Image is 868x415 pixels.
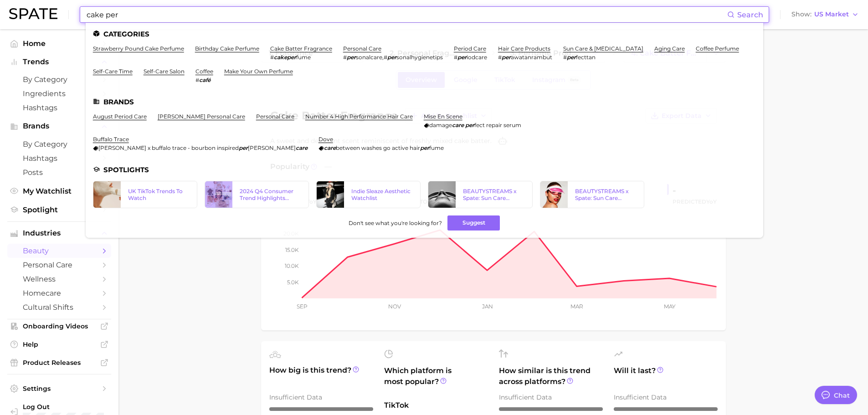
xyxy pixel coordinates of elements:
span: Posts [23,168,96,177]
span: How big is this trend? [269,365,373,387]
a: Hashtags [7,101,111,115]
a: strawberry pound cake perfume [93,45,184,52]
span: fect repair serum [474,122,521,128]
em: per [347,54,356,61]
span: # [343,54,347,61]
a: cake batter fragrance [270,45,332,52]
a: wellness [7,272,111,286]
span: How similar is this trend across platforms? [499,365,603,387]
em: per [567,54,576,61]
div: , [343,54,443,61]
a: hair care products [498,45,550,52]
span: Trends [23,58,96,66]
div: 2024 Q4 Consumer Trend Highlights (TikTok) [240,188,301,201]
span: Product Releases [23,359,96,367]
span: sonalcare [356,54,382,61]
div: – / 10 [614,407,718,411]
span: Don't see what you're looking for? [349,220,442,226]
a: Onboarding Videos [7,319,111,333]
span: [PERSON_NAME] x buffalo trace - bourbon inspired [98,144,239,151]
a: Spotlight [7,203,111,217]
a: personal care [343,45,381,52]
em: care [324,144,336,151]
span: Industries [23,229,96,237]
span: Brands [23,122,96,130]
span: Which platform is most popular? [384,365,488,395]
div: BEAUTYSTREAMS x Spate: Sun Care Brands [463,188,524,201]
div: Insufficient Data [499,392,603,403]
span: # [384,54,387,61]
span: Search [737,10,763,19]
a: Hashtags [7,151,111,165]
a: Settings [7,382,111,395]
a: [PERSON_NAME] personal care [158,113,245,120]
a: personal care [7,258,111,272]
span: # [195,77,199,83]
button: Brands [7,119,111,133]
div: BEAUTYSTREAMS x Spate: Sun Care Overview [575,188,637,201]
a: aging care [654,45,685,52]
em: per [465,122,474,128]
span: awatanrambut [511,54,552,61]
span: sonalhygienetips [396,54,443,61]
div: UK TikTok Trends To Watch [128,188,190,201]
em: care [296,144,308,151]
span: Spotlight [23,205,96,214]
tspan: Mar [570,303,583,310]
span: wellness [23,275,96,283]
button: Suggest [447,215,500,231]
span: Ingredients [23,89,96,98]
a: Home [7,36,111,51]
a: make your own perfume [224,68,293,75]
a: BEAUTYSTREAMS x Spate: Sun Care Brands [428,181,532,208]
span: damage [429,122,452,128]
span: by Category [23,140,96,149]
li: Spotlights [93,166,756,174]
div: – / 10 [499,407,603,411]
a: beauty [7,244,111,258]
div: Insufficient Data [614,392,718,403]
span: # [270,54,274,61]
em: per [502,54,511,61]
a: Ingredients [7,87,111,101]
span: homecare [23,289,96,297]
span: Home [23,39,96,48]
a: coffee [195,68,213,75]
span: My Watchlist [23,187,96,195]
a: mise en scene [424,113,462,120]
tspan: May [663,303,675,310]
span: by Category [23,75,96,84]
li: Categories [93,30,756,38]
tspan: Nov [388,303,401,310]
a: Help [7,338,111,351]
a: UK TikTok Trends To Watch [93,181,197,208]
a: Posts [7,165,111,179]
span: Onboarding Videos [23,322,96,330]
span: [PERSON_NAME] [248,144,296,151]
span: fume [429,144,444,151]
a: coffee perfume [696,45,739,52]
a: self-care time [93,68,133,75]
img: SPATE [9,8,57,19]
span: between washes go active hair [336,144,420,151]
button: ShowUS Market [789,9,861,20]
a: by Category [7,137,111,151]
span: US Market [814,12,849,17]
div: Indie Sleaze Aesthetic Watchlist [351,188,413,201]
em: per [239,144,248,151]
em: cakeper [274,54,296,61]
a: birthday cake perfume [195,45,259,52]
span: Log Out [23,403,116,411]
span: iodcare [467,54,487,61]
div: Insufficient Data [269,392,373,403]
span: # [454,54,457,61]
a: homecare [7,286,111,300]
span: personal care [23,261,96,269]
span: Will it last? [614,365,718,387]
span: fume [296,54,311,61]
a: Product Releases [7,356,111,369]
span: Settings [23,384,96,393]
a: sun care & [MEDICAL_DATA] [563,45,643,52]
li: Brands [93,98,756,106]
em: per [387,54,396,61]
